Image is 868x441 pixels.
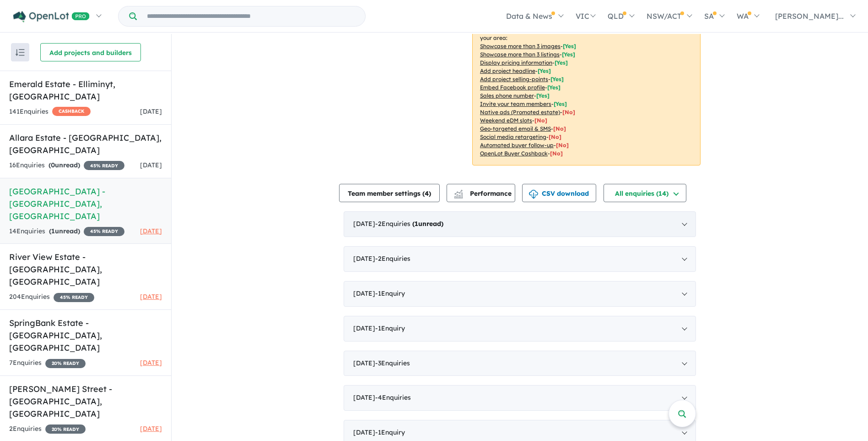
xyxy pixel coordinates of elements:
span: 20 % READY [45,359,86,368]
img: sort.svg [16,49,25,56]
u: Automated buyer follow-up [480,142,554,149]
u: Social media retargeting [480,133,546,140]
span: [No] [562,109,575,116]
span: [DATE] [140,107,162,116]
img: Openlot PRO Logo White [13,11,90,22]
div: 141 Enquir ies [9,106,91,117]
span: - 3 Enquir ies [375,359,410,367]
span: [DATE] [140,161,162,169]
span: [ Yes ] [563,43,576,50]
span: 20 % READY [45,424,86,434]
img: bar-chart.svg [454,193,463,198]
div: [DATE] [344,281,696,307]
u: OpenLot Buyer Cashback [480,150,548,157]
div: 14 Enquir ies [9,226,124,237]
strong: ( unread) [49,161,80,169]
span: [No] [534,117,547,124]
button: All enquiries (14) [604,184,686,202]
span: 0 [51,161,55,169]
span: [No] [549,133,561,140]
span: [No] [553,125,566,132]
div: 2 Enquir ies [9,424,86,435]
p: Your project is only comparing to other top-performing projects in your area: - - - - - - - - - -... [472,18,701,165]
u: Showcase more than 3 images [480,43,561,50]
span: - 1 Enquir y [375,289,405,298]
u: Embed Facebook profile [480,84,545,91]
button: Performance [447,184,515,202]
h5: Allara Estate - [GEOGRAPHIC_DATA] , [GEOGRAPHIC_DATA] [9,132,162,156]
span: CASHBACK [52,107,91,116]
span: Performance [455,189,512,198]
strong: ( unread) [412,220,443,228]
span: [ Yes ] [538,67,551,74]
u: Add project selling-points [480,76,548,83]
div: [DATE] [344,351,696,376]
span: - 2 Enquir ies [375,254,410,263]
span: [ Yes ] [554,100,567,107]
u: Sales phone number [480,92,534,99]
div: 7 Enquir ies [9,358,86,369]
u: Weekend eDM slots [480,117,532,124]
span: [ Yes ] [562,51,575,58]
span: [ Yes ] [555,59,568,66]
u: Add project headline [480,67,535,74]
div: [DATE] [344,211,696,237]
div: 16 Enquir ies [9,160,124,171]
u: Invite your team members [480,100,551,107]
span: [ Yes ] [547,84,561,91]
span: - 2 Enquir ies [375,220,443,228]
div: [DATE] [344,385,696,411]
span: - 4 Enquir ies [375,393,411,402]
button: Add projects and builders [40,43,141,61]
img: line-chart.svg [454,190,463,195]
span: [DATE] [140,424,162,433]
span: 1 [51,227,55,235]
img: download icon [529,190,538,199]
span: [No] [550,150,563,157]
div: [DATE] [344,246,696,272]
span: [ Yes ] [550,76,564,83]
span: 45 % READY [54,293,94,302]
u: Showcase more than 3 listings [480,51,560,58]
h5: River View Estate - [GEOGRAPHIC_DATA] , [GEOGRAPHIC_DATA] [9,251,162,288]
strong: ( unread) [49,227,80,235]
h5: SpringBank Estate - [GEOGRAPHIC_DATA] , [GEOGRAPHIC_DATA] [9,317,162,354]
span: 45 % READY [84,161,124,170]
h5: [PERSON_NAME] Street - [GEOGRAPHIC_DATA] , [GEOGRAPHIC_DATA] [9,383,162,420]
h5: [GEOGRAPHIC_DATA] - [GEOGRAPHIC_DATA] , [GEOGRAPHIC_DATA] [9,185,162,222]
span: [ Yes ] [536,92,550,99]
span: - 1 Enquir y [375,428,405,436]
span: [No] [556,142,569,149]
span: - 1 Enquir y [375,324,405,332]
span: [DATE] [140,358,162,367]
span: [PERSON_NAME]... [775,11,844,21]
span: 4 [425,189,429,198]
span: 45 % READY [84,227,124,236]
span: 1 [415,220,418,228]
button: CSV download [522,184,596,202]
div: 204 Enquir ies [9,292,94,303]
span: [DATE] [140,227,162,235]
div: [DATE] [344,316,696,342]
u: Geo-targeted email & SMS [480,125,551,132]
span: [DATE] [140,292,162,301]
u: Display pricing information [480,59,552,66]
h5: Emerald Estate - Elliminyt , [GEOGRAPHIC_DATA] [9,78,162,103]
input: Try estate name, suburb, builder or developer [139,6,363,26]
u: Native ads (Promoted estate) [480,109,560,116]
button: Team member settings (4) [339,184,440,202]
